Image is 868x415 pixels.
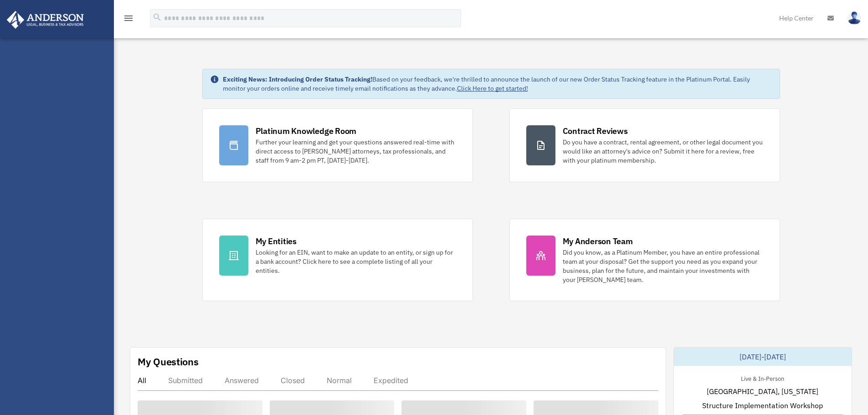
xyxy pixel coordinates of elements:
[152,12,162,22] i: search
[256,138,456,165] div: Further your learning and get your questions answered real-time with direct access to [PERSON_NAM...
[256,236,297,247] div: My Entities
[281,376,305,385] div: Closed
[509,108,780,182] a: Contract Reviews Do you have a contract, rental agreement, or other legal document you would like...
[168,376,203,385] div: Submitted
[138,376,146,385] div: All
[225,376,259,385] div: Answered
[138,355,199,369] div: My Questions
[707,386,818,397] span: [GEOGRAPHIC_DATA], [US_STATE]
[223,75,372,83] strong: Exciting News: Introducing Order Status Tracking!
[847,11,861,25] img: User Pic
[256,125,357,137] div: Platinum Knowledge Room
[327,376,352,385] div: Normal
[4,11,87,29] img: Anderson Advisors Platinum Portal
[457,84,528,92] a: Click Here to get started!
[202,108,473,182] a: Platinum Knowledge Room Further your learning and get your questions answered real-time with dire...
[123,13,134,24] i: menu
[563,125,628,137] div: Contract Reviews
[256,248,456,275] div: Looking for an EIN, want to make an update to an entity, or sign up for a bank account? Click her...
[509,219,780,301] a: My Anderson Team Did you know, as a Platinum Member, you have an entire professional team at your...
[702,400,823,411] span: Structure Implementation Workshop
[563,138,763,165] div: Do you have a contract, rental agreement, or other legal document you would like an attorney's ad...
[223,75,772,93] div: Based on your feedback, we're thrilled to announce the launch of our new Order Status Tracking fe...
[734,373,791,383] div: Live & In-Person
[374,376,408,385] div: Expedited
[563,236,633,247] div: My Anderson Team
[563,248,763,284] div: Did you know, as a Platinum Member, you have an entire professional team at your disposal? Get th...
[202,219,473,301] a: My Entities Looking for an EIN, want to make an update to an entity, or sign up for a bank accoun...
[674,348,852,366] div: [DATE]-[DATE]
[123,16,134,24] a: menu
